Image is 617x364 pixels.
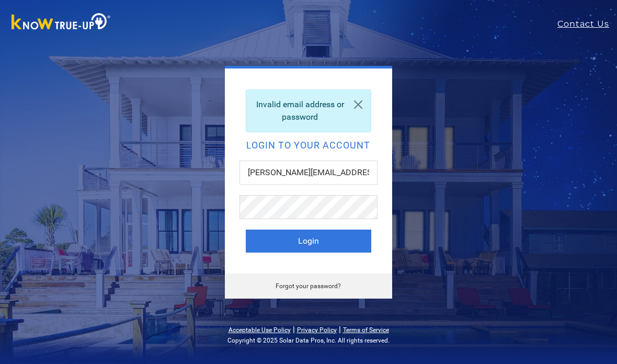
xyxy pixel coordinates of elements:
[246,230,371,253] button: Login
[246,89,371,132] div: Invalid email address or password
[339,324,341,334] span: |
[276,282,341,290] a: Forgot your password?
[239,161,378,185] input: Email
[297,326,337,334] a: Privacy Policy
[557,18,617,30] a: Contact Us
[228,326,291,334] a: Acceptable Use Policy
[246,141,371,150] h2: Login to your account
[293,324,295,334] span: |
[346,90,371,119] a: Close
[6,11,116,35] img: Know True-Up
[343,326,389,334] a: Terms of Service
